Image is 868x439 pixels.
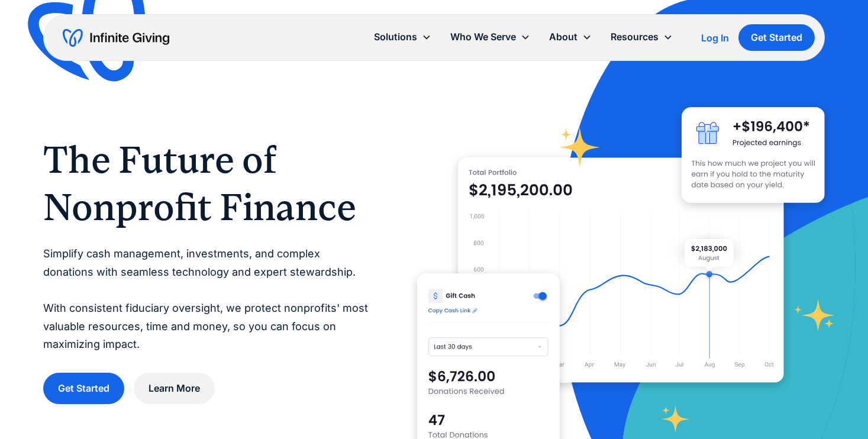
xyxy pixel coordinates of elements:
h1: The Future of Nonprofit Finance [43,136,369,231]
div: Resources [611,29,659,45]
a: home [63,28,169,47]
a: Get Started [738,24,815,51]
div: Log In [701,33,729,43]
div: About [540,24,601,50]
p: Simplify cash management, investments, and complex donations with seamless technology and expert ... [43,245,369,354]
img: nonprofit donation platform [458,157,784,383]
div: Resources [601,24,682,50]
div: Who We Serve [450,29,516,45]
a: Get Started [43,373,124,404]
img: fundraising star [794,299,835,331]
div: Solutions [364,24,441,50]
div: Solutions [374,29,417,45]
div: Who We Serve [441,24,540,50]
a: Log In [701,31,729,45]
a: Learn More [134,373,215,404]
div: About [549,29,577,45]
